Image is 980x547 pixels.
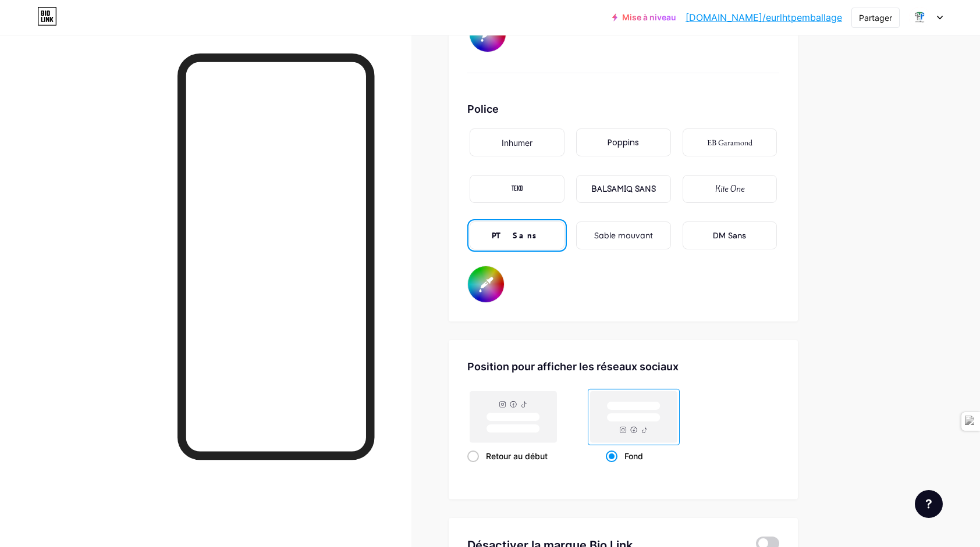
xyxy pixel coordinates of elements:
div: Sable mouvant [594,230,653,242]
div: Inhumer [502,137,532,149]
img: Eurlhtpemballage [908,6,931,28]
div: Poppins [608,137,639,149]
div: PT Sans [492,230,543,242]
font: Mise à niveau [622,13,676,22]
div: Retour au début [467,445,566,467]
div: Partager [859,12,892,24]
a: [DOMAIN_NAME]/eurlhtpemballage [686,10,842,24]
div: DM Sans [713,230,746,242]
div: BALSAMIQ SANS [591,183,656,195]
div: Kite One [715,183,744,195]
div: Position pour afficher les réseaux sociaux [467,359,779,374]
div: TEKO [512,183,523,195]
div: Police [467,101,779,117]
div: EB Garamond [707,137,752,149]
div: Fond [606,445,662,467]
